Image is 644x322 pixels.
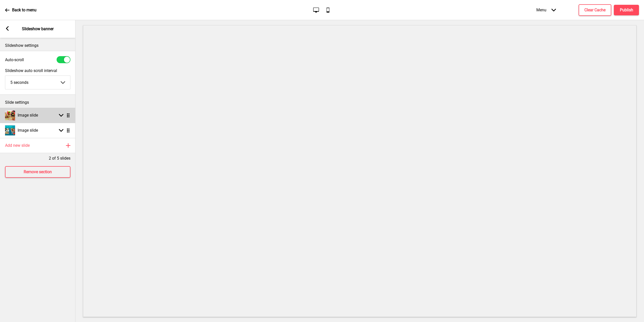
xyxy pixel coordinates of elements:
div: Menu [531,3,561,17]
h4: Clear Cache [584,7,606,13]
p: Slideshow banner [22,26,54,32]
label: Auto-scroll [5,57,24,62]
button: Clear Cache [579,4,611,16]
h4: Publish [620,7,633,13]
h4: Image slide [18,113,38,118]
button: Remove section [5,166,70,178]
p: Slideshow settings [5,43,70,48]
h4: Add new slide [5,143,30,148]
button: Publish [614,5,639,15]
label: Slideshow auto scroll interval [5,68,70,73]
h4: Image slide [18,128,38,133]
a: Back to menu [5,3,36,17]
p: Back to menu [12,7,36,13]
h4: Remove section [24,169,52,175]
p: Slide settings [5,100,70,105]
p: 2 of 5 slides [49,156,70,161]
